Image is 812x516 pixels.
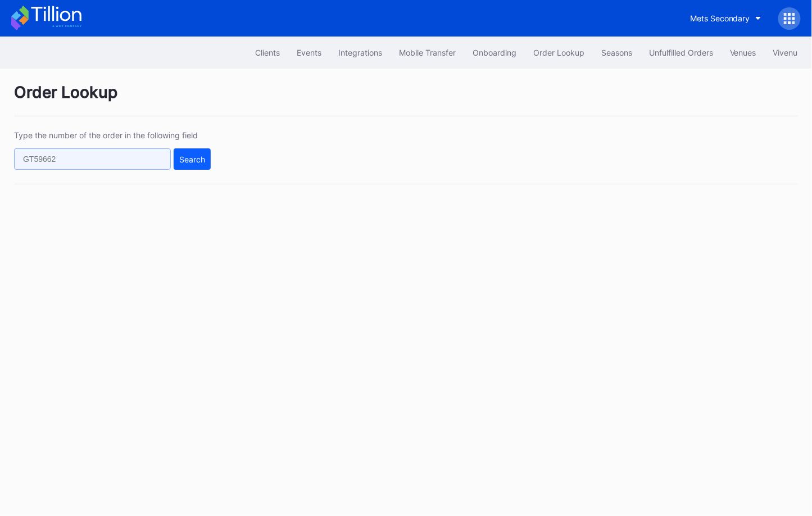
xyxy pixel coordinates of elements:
button: Venues [722,42,765,63]
button: Clients [247,42,288,63]
button: Events [288,42,330,63]
div: Venues [730,48,756,57]
button: Onboarding [464,42,525,63]
div: Seasons [601,48,632,57]
div: Search [179,155,205,164]
button: Integrations [330,42,391,63]
div: Mets Secondary [690,13,750,23]
button: Mobile Transfer [391,42,464,63]
div: Order Lookup [14,83,798,116]
div: Clients [255,48,280,57]
div: Onboarding [473,48,516,57]
button: Mets Secondary [682,8,770,29]
button: Order Lookup [525,42,593,63]
div: Unfulfilled Orders [649,48,713,57]
button: Unfulfilled Orders [641,42,722,63]
button: Search [174,148,211,170]
div: Type the number of the order in the following field [14,130,211,140]
div: Order Lookup [533,48,584,57]
button: Vivenu [765,42,806,63]
div: Vivenu [773,48,798,57]
div: Integrations [338,48,382,57]
button: Seasons [593,42,641,63]
div: Events [297,48,321,57]
div: Mobile Transfer [399,48,456,57]
input: GT59662 [14,148,171,170]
